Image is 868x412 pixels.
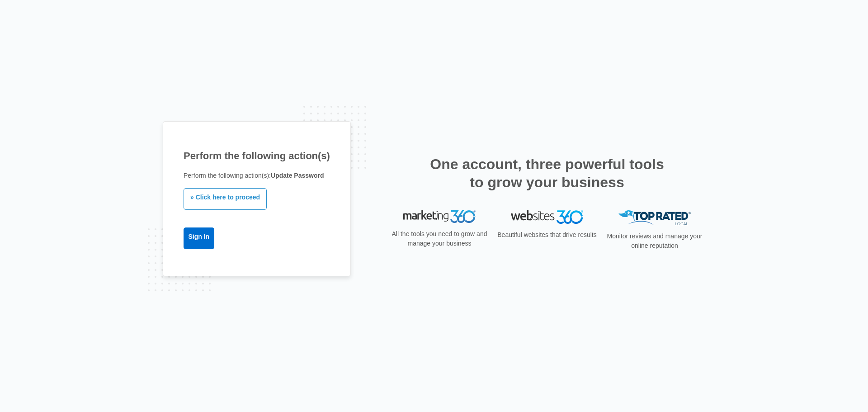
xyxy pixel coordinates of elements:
p: Monitor reviews and manage your online reputation [604,232,705,251]
h2: One account, three powerful tools to grow your business [427,155,667,191]
h1: Perform the following action(s) [184,148,330,163]
a: » Click here to proceed [184,188,267,210]
b: Update Password [271,172,324,179]
p: Beautiful websites that drive results [496,230,598,240]
p: All the tools you need to grow and manage your business [389,229,490,248]
a: Sign In [184,227,214,249]
img: Marketing 360 [403,210,476,223]
p: Perform the following action(s): [184,171,330,180]
img: Websites 360 [511,210,583,223]
img: Top Rated Local [618,210,691,225]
